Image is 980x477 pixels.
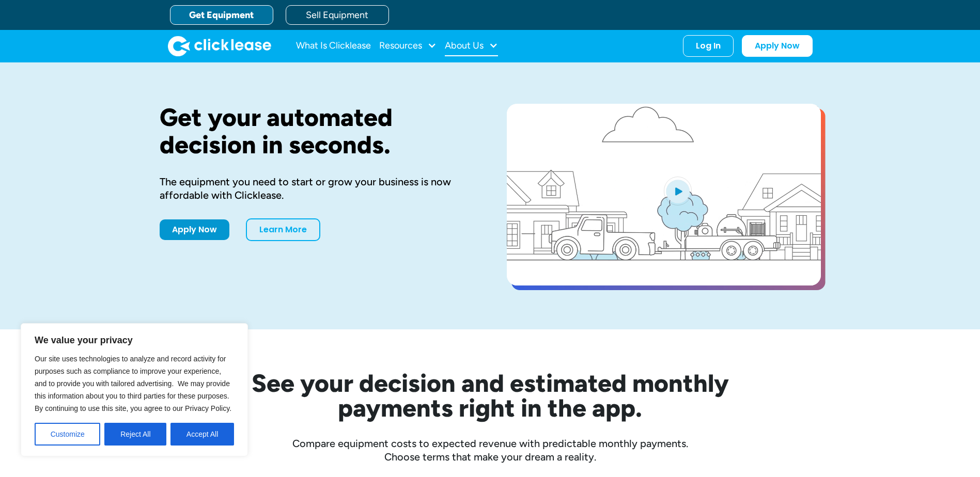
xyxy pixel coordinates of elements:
a: Learn More [246,218,320,241]
div: Log In [696,41,721,51]
h2: See your decision and estimated monthly payments right in the app. [201,371,780,420]
div: About Us [445,36,498,56]
a: Get Equipment [170,5,273,25]
button: Reject All [104,423,166,446]
p: We value your privacy [35,334,234,346]
a: What Is Clicklease [296,36,371,56]
div: Compare equipment costs to expected revenue with predictable monthly payments. Choose terms that ... [160,437,821,464]
div: Resources [379,36,437,56]
span: Our site uses technologies to analyze and record activity for purposes such as compliance to impr... [35,355,231,412]
div: We value your privacy [21,323,248,456]
a: Apply Now [160,219,229,240]
a: open lightbox [507,104,821,285]
div: The equipment you need to start or grow your business is now affordable with Clicklease. [160,175,474,202]
button: Customize [35,423,100,446]
img: Blue play button logo on a light blue circular background [664,177,692,205]
img: Clicklease logo [168,36,271,56]
a: home [168,36,271,56]
h1: Get your automated decision in seconds. [160,104,474,158]
a: Sell Equipment [286,5,389,25]
a: Apply Now [742,35,813,57]
button: Accept All [170,423,234,446]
